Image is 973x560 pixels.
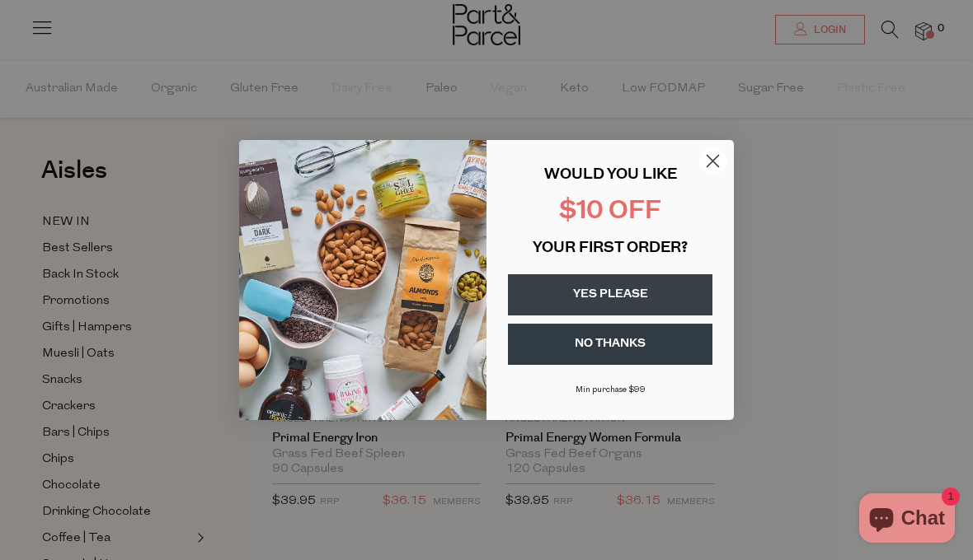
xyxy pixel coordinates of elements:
inbox-online-store-chat: Shopify online store chat [854,493,960,547]
button: YES PLEASE [508,274,712,315]
span: $10 OFF [559,199,661,225]
button: NO THANKS [508,324,712,365]
button: Close dialog [698,147,727,175]
span: Min purchase $99 [576,385,646,394]
img: 43fba0fb-7538-40bc-babb-ffb1a4d097bc.jpeg [239,140,486,420]
span: YOUR FIRST ORDER? [533,241,688,256]
span: WOULD YOU LIKE [544,168,677,183]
